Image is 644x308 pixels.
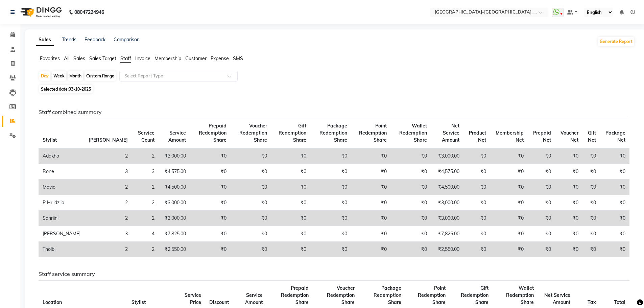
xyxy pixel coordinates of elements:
[39,164,85,180] td: Bone
[431,242,464,257] td: ₹2,550.00
[351,211,391,226] td: ₹0
[555,164,582,180] td: ₹0
[310,180,351,195] td: ₹0
[17,3,64,22] img: logo
[190,226,231,242] td: ₹0
[391,164,431,180] td: ₹0
[351,226,391,242] td: ₹0
[533,130,551,143] span: Prepaid Net
[39,242,85,257] td: Thoibi
[43,137,57,143] span: Stylist
[271,226,310,242] td: ₹0
[271,164,310,180] td: ₹0
[391,148,431,164] td: ₹0
[62,37,76,43] a: Trends
[190,242,231,257] td: ₹0
[85,71,116,81] div: Custom Range
[239,123,267,143] span: Voucher Redemption Share
[69,87,91,92] span: 03-10-2025
[555,148,582,164] td: ₹0
[231,180,271,195] td: ₹0
[528,195,555,211] td: ₹0
[560,130,578,143] span: Voucher Net
[528,226,555,242] td: ₹0
[600,195,629,211] td: ₹0
[359,123,387,143] span: Point Redemption Share
[490,148,528,164] td: ₹0
[190,211,231,226] td: ₹0
[159,164,190,180] td: ₹4,575.00
[85,37,105,43] a: Feedback
[168,130,186,143] span: Service Amount
[391,211,431,226] td: ₹0
[351,164,391,180] td: ₹0
[588,130,596,143] span: Gift Net
[351,148,391,164] td: ₹0
[490,226,528,242] td: ₹0
[89,55,116,62] span: Sales Target
[159,180,190,195] td: ₹4,500.00
[310,226,351,242] td: ₹0
[39,148,85,164] td: Adakho
[528,180,555,195] td: ₹0
[159,226,190,242] td: ₹7,825.00
[73,55,85,62] span: Sales
[199,123,226,143] span: Prepaid Redemption Share
[114,37,140,43] a: Comparison
[614,299,625,305] span: Total
[600,164,629,180] td: ₹0
[190,164,231,180] td: ₹0
[36,34,54,46] a: Sales
[555,195,582,211] td: ₹0
[605,130,625,143] span: Package Net
[271,211,310,226] td: ₹0
[555,180,582,195] td: ₹0
[159,195,190,211] td: ₹3,000.00
[582,226,600,242] td: ₹0
[490,211,528,226] td: ₹0
[120,55,131,62] span: Staff
[310,242,351,257] td: ₹0
[85,211,132,226] td: 2
[496,130,524,143] span: Membership Net
[132,242,159,257] td: 2
[431,148,464,164] td: ₹3,000.00
[598,37,634,46] button: Generate Report
[555,226,582,242] td: ₹0
[399,123,427,143] span: Wallet Redemption Share
[68,71,83,81] div: Month
[310,148,351,164] td: ₹0
[39,271,629,277] h6: Staff service summary
[463,242,490,257] td: ₹0
[132,211,159,226] td: 2
[190,148,231,164] td: ₹0
[190,180,231,195] td: ₹0
[271,180,310,195] td: ₹0
[159,211,190,226] td: ₹3,000.00
[231,242,271,257] td: ₹0
[132,226,159,242] td: 4
[85,195,132,211] td: 2
[39,71,50,81] div: Day
[582,242,600,257] td: ₹0
[528,164,555,180] td: ₹0
[431,211,464,226] td: ₹3,000.00
[231,164,271,180] td: ₹0
[582,164,600,180] td: ₹0
[281,285,309,305] span: Prepaid Redemption Share
[461,285,488,305] span: Gift Redemption Share
[132,180,159,195] td: 2
[431,180,464,195] td: ₹4,500.00
[209,299,229,305] span: Discount
[39,195,85,211] td: P Hriidziio
[185,55,207,62] span: Customer
[271,195,310,211] td: ₹0
[391,195,431,211] td: ₹0
[154,55,181,62] span: Membership
[582,180,600,195] td: ₹0
[271,242,310,257] td: ₹0
[190,195,231,211] td: ₹0
[271,148,310,164] td: ₹0
[490,242,528,257] td: ₹0
[85,226,132,242] td: 3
